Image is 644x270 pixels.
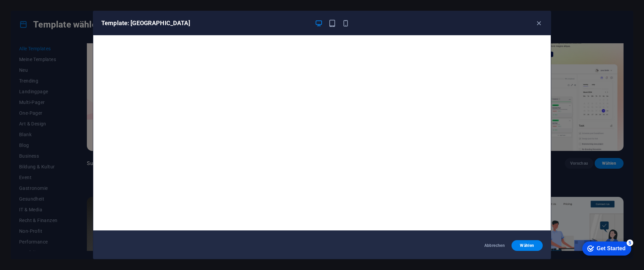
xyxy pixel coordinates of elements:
button: Abbrechen [479,240,510,251]
div: 5 [50,1,56,8]
button: Wählen [512,240,543,251]
div: Get Started [20,7,49,13]
h6: Template: [GEOGRAPHIC_DATA] [101,19,309,27]
span: Abbrechen [484,243,505,248]
div: Get Started 5 items remaining, 0% complete [5,3,54,17]
span: Wählen [517,243,537,248]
